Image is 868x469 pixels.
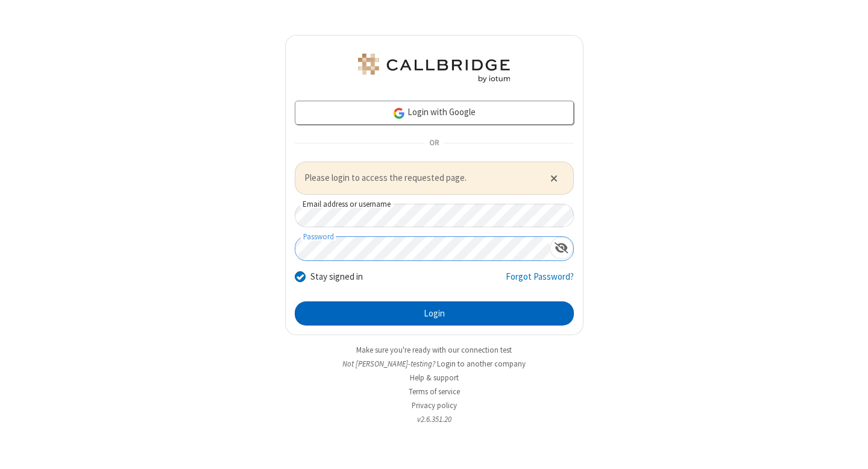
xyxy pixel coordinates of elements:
[437,358,526,370] button: Login to another company
[424,135,444,152] span: OR
[356,54,512,83] img: jay-testing
[506,270,574,293] a: Forgot Password?
[410,373,459,383] a: Help & support
[295,237,550,260] input: Password
[356,345,512,355] a: Make sure you're ready with our connection test
[838,438,859,461] iframe: Chat
[544,169,564,187] button: Close alert
[409,386,460,397] a: Terms of service
[295,301,574,326] button: Login
[285,414,583,425] li: v2.6.351.20
[304,171,535,185] span: Please login to access the requested page.
[550,237,573,259] div: Show password
[412,400,457,411] a: Privacy policy
[295,101,574,125] a: Login with Google
[295,204,574,227] input: Email address or username
[285,358,583,370] li: Not [PERSON_NAME]-testing?
[310,270,363,284] label: Stay signed in
[392,107,406,120] img: google-icon.png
